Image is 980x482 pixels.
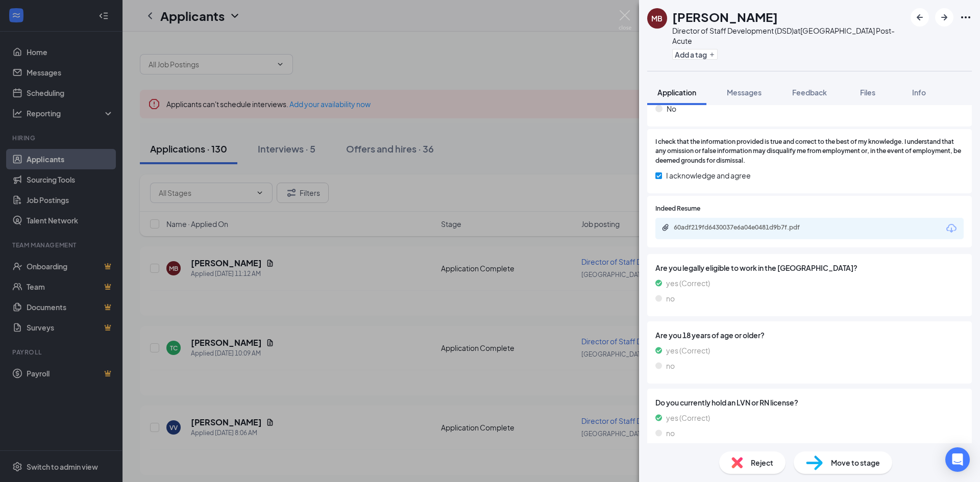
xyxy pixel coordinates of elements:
button: PlusAdd a tag [672,49,718,60]
span: Info [912,88,926,97]
div: Open Intercom Messenger [945,447,970,472]
span: Indeed Resume [655,204,700,214]
button: ArrowLeftNew [911,8,929,27]
button: ArrowRight [935,8,953,27]
span: Move to stage [831,457,880,468]
span: Feedback [792,88,827,97]
svg: Paperclip [661,223,670,232]
svg: ArrowLeftNew [914,11,926,23]
span: Are you legally eligible to work in the [GEOGRAPHIC_DATA]? [655,262,964,273]
span: No [667,103,676,114]
span: no [666,293,675,304]
span: yes (Correct) [666,345,710,356]
div: Director of Staff Development (DSD) at [GEOGRAPHIC_DATA] Post-Acute [672,26,905,46]
svg: Plus [709,52,715,58]
a: Paperclip60adf219fd6430037e6a04e0481d9b7f.pdf [661,223,827,233]
div: 60adf219fd6430037e6a04e0481d9b7f.pdf [674,223,817,232]
span: Files [860,88,875,97]
span: yes (Correct) [666,277,710,289]
svg: ArrowRight [938,11,950,23]
span: yes (Correct) [666,412,710,423]
span: I acknowledge and agree [666,170,751,181]
div: MB [651,13,663,23]
span: Are you 18 years of age or older? [655,329,964,341]
span: no [666,360,675,371]
span: I check that the information provided is true and correct to the best of my knowledge. I understa... [655,137,964,166]
svg: Ellipses [960,11,972,23]
span: Do you currently hold an LVN or RN license? [655,397,964,408]
svg: Download [945,222,958,235]
span: Messages [727,88,762,97]
span: Application [657,88,696,97]
h1: [PERSON_NAME] [672,8,778,26]
span: Reject [751,457,773,468]
span: no [666,427,675,439]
